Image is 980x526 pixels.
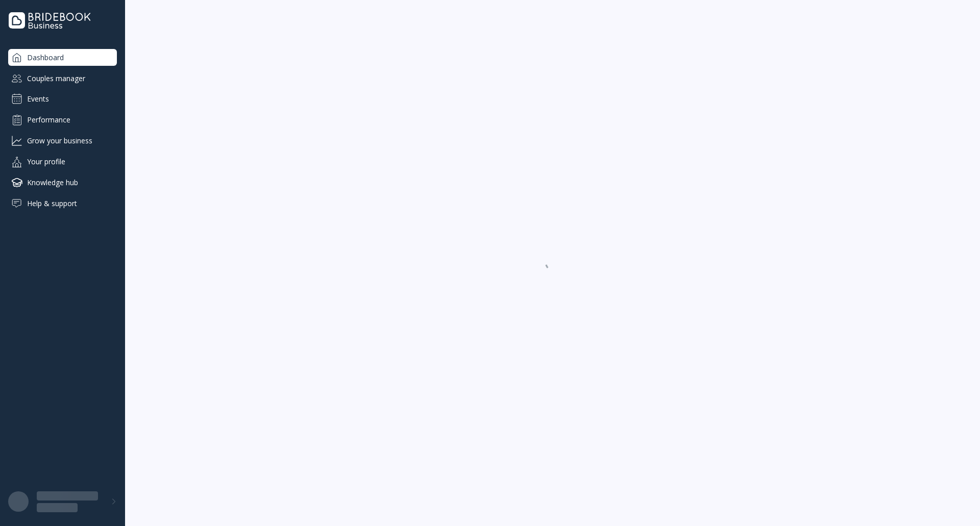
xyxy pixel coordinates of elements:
[8,111,117,128] a: Performance
[8,195,117,212] a: Help & support
[929,477,980,526] iframe: Chat Widget
[8,174,117,191] a: Knowledge hub
[8,70,117,87] a: Couples manager
[8,153,117,170] a: Your profile
[8,91,117,107] a: Events
[8,132,117,149] a: Grow your business
[8,49,117,66] a: Dashboard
